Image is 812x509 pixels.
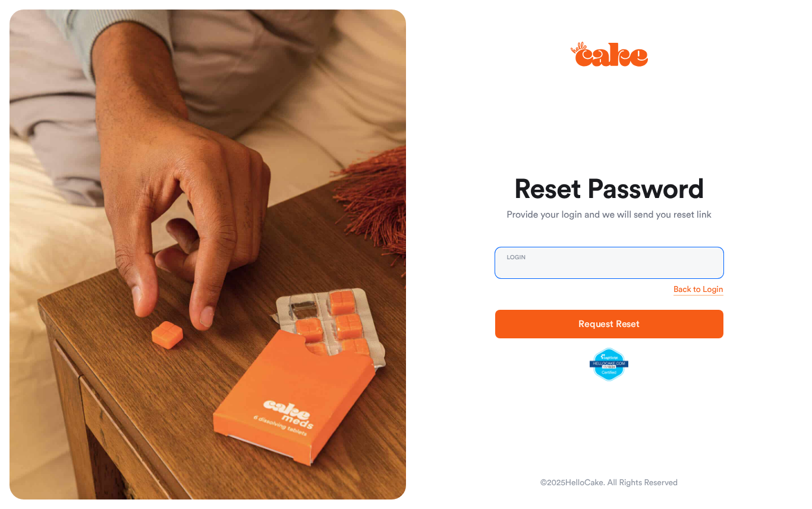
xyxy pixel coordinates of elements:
[673,284,723,296] a: Back to Login
[495,208,723,222] p: Provide your login and we will send you reset link
[495,175,723,204] h1: Reset Password
[590,348,628,381] img: legit-script-certified.png
[578,319,640,329] span: Request Reset
[495,310,723,338] button: Request Reset
[540,477,678,489] div: © 2025 HelloCake. All Rights Reserved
